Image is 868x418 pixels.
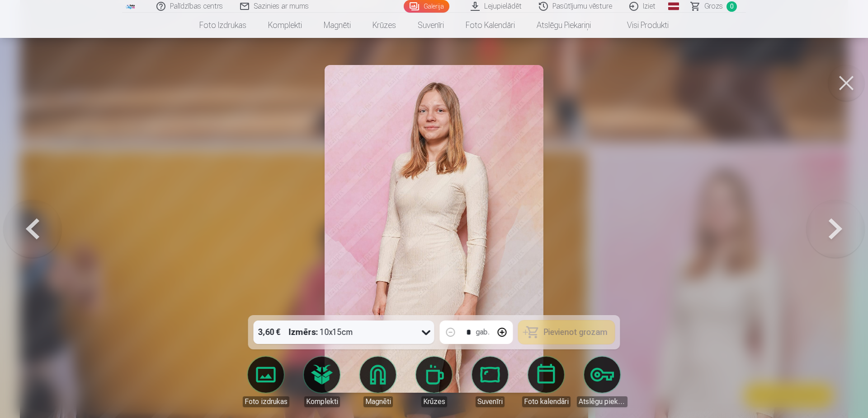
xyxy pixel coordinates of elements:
[455,13,526,38] a: Foto kalendāri
[353,357,403,407] a: Magnēti
[465,357,515,407] a: Suvenīri
[519,320,615,344] button: Pievienot grozam
[726,1,737,12] span: 0
[476,321,490,343] div: gab.
[254,320,285,344] div: 3,60 €
[126,4,136,9] img: /fa1
[313,13,362,38] a: Magnēti
[241,357,291,407] a: Foto izdrukas
[521,357,571,407] a: Foto kalendāri
[476,396,505,407] div: Suvenīri
[526,13,602,38] a: Atslēgu piekariņi
[602,13,679,38] a: Visi produkti
[421,396,447,407] div: Krūzes
[522,396,571,407] div: Foto kalendāri
[189,13,257,38] a: Foto izdrukas
[289,320,353,344] div: 10x15cm
[704,1,723,12] span: Grozs
[289,326,318,339] strong: Izmērs :
[407,13,455,38] a: Suvenīri
[577,396,627,407] div: Atslēgu piekariņi
[304,396,340,407] div: Komplekti
[363,396,393,407] div: Magnēti
[362,13,407,38] a: Krūzes
[297,357,347,407] a: Komplekti
[257,13,313,38] a: Komplekti
[544,328,608,336] span: Pievienot grozam
[243,396,289,407] div: Foto izdrukas
[577,357,627,407] a: Atslēgu piekariņi
[409,357,459,407] a: Krūzes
